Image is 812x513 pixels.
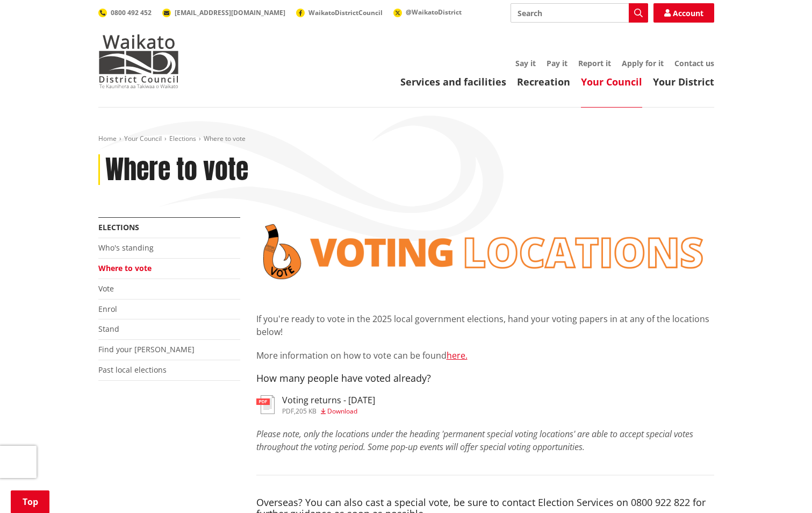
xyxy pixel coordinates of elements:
h3: Voting returns - [DATE] [282,395,375,405]
a: Your Council [124,134,162,143]
a: Elections [98,222,139,232]
a: Where to vote [98,263,152,273]
img: Waikato District Council - Te Kaunihera aa Takiwaa o Waikato [98,34,179,88]
span: WaikatoDistrictCouncil [308,8,383,17]
img: voting locations banner [256,217,714,286]
a: Top [11,490,49,513]
a: WaikatoDistrictCouncil [296,8,383,17]
span: pdf [282,407,294,416]
a: [EMAIL_ADDRESS][DOMAIN_NAME] [162,8,285,17]
div: , [282,408,375,415]
a: Recreation [517,75,570,88]
span: 0800 492 452 [111,8,152,17]
span: Where to vote [204,134,246,143]
nav: breadcrumb [98,134,714,144]
a: Elections [169,134,196,143]
a: Home [98,134,117,143]
input: Search input [511,3,648,23]
span: @WaikatoDistrict [406,8,462,17]
a: Who's standing [98,243,154,253]
a: Pay it [547,58,567,68]
img: document-pdf.svg [256,395,275,414]
a: here. [447,350,468,361]
p: More information on how to vote can be found [256,349,714,362]
span: Download [327,407,357,416]
a: Enrol [98,304,117,314]
a: Services and facilities [400,75,506,88]
a: Contact us [674,58,714,68]
a: Past local elections [98,365,167,375]
span: [EMAIL_ADDRESS][DOMAIN_NAME] [175,8,285,17]
a: Find your [PERSON_NAME] [98,344,195,354]
a: Your District [653,75,714,88]
em: Please note, only the locations under the heading 'permanent special voting locations' are able t... [256,428,693,453]
a: Vote [98,283,114,294]
a: Your Council [581,75,642,88]
h4: How many people have voted already? [256,373,714,384]
h1: Where to vote [105,154,248,186]
a: @WaikatoDistrict [393,8,462,17]
a: Account [653,3,714,23]
span: 205 KB [296,407,317,416]
a: 0800 492 452 [98,8,152,17]
a: Voting returns - [DATE] pdf,205 KB Download [256,395,375,415]
a: Stand [98,324,119,334]
a: Apply for it [622,58,664,68]
a: Report it [578,58,611,68]
a: Say it [515,58,536,68]
p: If you're ready to vote in the 2025 local government elections, hand your voting papers in at any... [256,312,714,338]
